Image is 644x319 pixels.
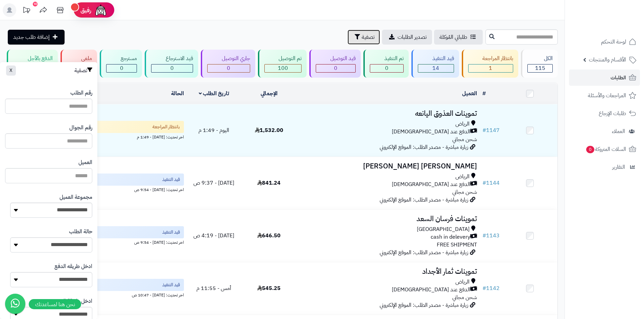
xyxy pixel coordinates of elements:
span: 115 [535,64,545,72]
a: #1147 [482,126,500,134]
h3: تموينات العذوق اليانعه [299,110,477,117]
span: الأقسام والمنتجات [589,55,626,64]
span: الرياض [455,120,470,128]
a: تاريخ الطلب [199,89,230,98]
span: 0 [586,146,594,153]
a: قيد التوصيل 0 [308,50,362,78]
div: 14 [418,64,454,72]
div: الكل [527,55,553,62]
h3: تصفية [74,67,92,74]
a: ملغي 0 [59,50,99,78]
a: الحالة [171,89,184,98]
span: 646.50 [257,232,281,240]
button: X [6,65,16,76]
label: ادخل طريقه الدفع [54,263,92,270]
div: 1 [469,64,513,72]
label: ادخل طريقة الشحن [51,297,92,305]
a: #1144 [482,179,500,187]
span: زيارة مباشرة - مصدر الطلب: الموقع الإلكتروني [380,143,468,151]
div: ملغي [67,55,92,62]
span: الطلبات [611,73,626,82]
a: تصدير الطلبات [382,30,432,45]
span: cash in delevery [431,233,470,241]
span: العملاء [612,127,625,136]
span: بانتظار المراجعة [152,124,180,130]
span: 0 [385,64,388,72]
a: لوحة التحكم [569,34,640,50]
a: جاري التوصيل 0 [199,50,257,78]
span: [DATE] - 9:37 ص [193,179,234,187]
a: السلات المتروكة0 [569,141,640,157]
span: 0 [170,64,174,72]
a: المراجعات والأسئلة [569,87,640,104]
span: رفيق [80,6,91,14]
a: الدفع بالآجل 0 [5,50,59,78]
span: [DATE] - 4:19 ص [193,232,234,240]
span: السلات المتروكة [586,144,626,154]
span: المراجعات والأسئلة [588,91,626,100]
span: الدفع عند [DEMOGRAPHIC_DATA] [392,128,470,136]
label: حالة الطلب [69,228,92,236]
a: التقارير [569,159,640,175]
a: إضافة طلب جديد [8,30,65,45]
span: أمس - 11:55 م [196,284,231,292]
span: زيارة مباشرة - مصدر الطلب: الموقع الإلكتروني [380,301,468,309]
span: FREE SHIPMENT [437,241,477,249]
div: قيد التنفيذ [418,55,454,62]
span: الرياض [455,278,470,286]
span: 545.25 [257,284,281,292]
div: 0 [316,64,355,72]
div: قيد التوصيل [316,55,356,62]
span: شحن مجاني [452,188,477,196]
span: زيارة مباشرة - مصدر الطلب: الموقع الإلكتروني [380,248,468,257]
span: [GEOGRAPHIC_DATA] [417,225,470,233]
div: 0 [370,64,403,72]
div: 10 [33,2,38,6]
span: طلبات الإرجاع [599,109,626,118]
div: 0 [208,64,250,72]
span: # [482,284,486,292]
span: تصدير الطلبات [398,33,427,41]
button: تصفية [348,30,380,45]
label: رقم الجوال [69,124,92,132]
span: إضافة طلب جديد [13,33,50,41]
a: الطلبات [569,70,640,86]
div: 0 [151,64,193,72]
a: الكل115 [520,50,559,78]
div: بانتظار المراجعة [468,55,514,62]
span: اليوم - 1:49 م [198,126,229,134]
span: زيارة مباشرة - مصدر الطلب: الموقع الإلكتروني [380,196,468,204]
a: طلبات الإرجاع [569,105,640,122]
div: مسترجع [106,55,137,62]
span: # [482,126,486,134]
div: تم التنفيذ [370,55,404,62]
label: رقم الطلب [70,89,92,97]
span: 0 [227,64,230,72]
h3: [PERSON_NAME] [PERSON_NAME] [299,162,477,170]
span: 14 [432,64,439,72]
div: تم التوصيل [264,55,302,62]
span: التقارير [612,162,625,172]
div: الدفع بالآجل [13,55,53,62]
span: 1 [489,64,492,72]
span: شحن مجاني [452,293,477,301]
a: قيد الاسترجاع 0 [143,50,199,78]
a: تم التنفيذ 0 [362,50,410,78]
span: الدفع عند [DEMOGRAPHIC_DATA] [392,181,470,188]
img: ai-face.png [94,3,108,17]
h3: تموينات ثمار الأجداد [299,268,477,275]
a: #1143 [482,232,500,240]
div: 0 [106,64,137,72]
img: logo-2.png [598,19,638,33]
span: تصفية [362,33,375,41]
a: العميل [462,89,477,98]
span: 841.24 [257,179,281,187]
a: # [482,89,486,98]
a: الإجمالي [261,89,278,98]
span: 100 [278,64,288,72]
a: تحديثات المنصة [18,3,35,19]
span: الرياض [455,173,470,181]
a: #1142 [482,284,500,292]
div: جاري التوصيل [207,55,250,62]
label: العميل [78,159,92,166]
